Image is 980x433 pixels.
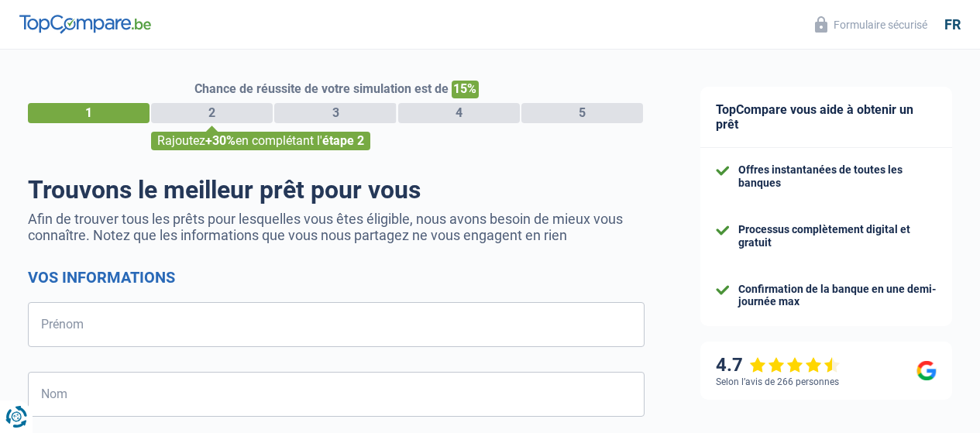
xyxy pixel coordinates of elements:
[28,211,645,243] p: Afin de trouver tous les prêts pour lesquelles vous êtes éligible, nous avons besoin de mieux vou...
[700,87,952,148] div: TopCompare vous aide à obtenir un prêt
[738,223,937,249] div: Processus complètement digital et gratuit
[28,175,645,204] h1: Trouvons le meilleur prêt pour vous
[738,163,937,190] div: Offres instantanées de toutes les banques
[806,12,937,37] button: Formulaire sécurisé
[28,103,150,123] div: 1
[28,268,645,287] h2: Vos informations
[521,103,643,123] div: 5
[205,133,236,148] span: +30%
[398,103,520,123] div: 4
[151,103,273,123] div: 2
[716,354,841,376] div: 4.7
[274,103,396,123] div: 3
[19,15,151,33] img: TopCompare Logo
[322,133,364,148] span: étape 2
[452,81,479,98] span: 15%
[738,283,937,309] div: Confirmation de la banque en une demi-journée max
[716,376,839,387] div: Selon l’avis de 266 personnes
[151,132,370,150] div: Rajoutez en complétant l'
[944,16,961,33] div: fr
[194,81,449,96] span: Chance de réussite de votre simulation est de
